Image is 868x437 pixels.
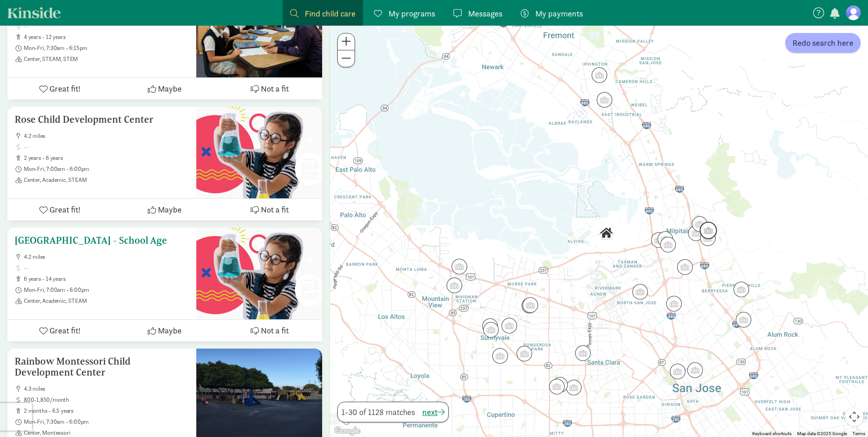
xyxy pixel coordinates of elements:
[49,324,81,337] span: Great fit!
[685,222,707,245] div: Click to see details
[535,7,583,20] span: My payments
[513,342,536,365] div: Click to see details
[674,256,696,279] div: Click to see details
[666,360,689,383] div: Click to see details
[341,406,415,418] span: 1-30 of 1128 matches
[49,82,81,95] span: Great fit!
[24,297,189,305] span: Center, Academic, STEAM
[730,278,753,301] div: Click to see details
[7,199,112,220] button: Great fit!
[498,314,521,337] div: Click to see details
[7,78,112,99] button: Great fit!
[24,429,189,437] span: Center, Montessori
[785,33,861,53] button: Redo search here
[24,132,189,140] span: 4.2 miles
[15,356,189,378] h5: Rainbow Montessori Child Development Center
[158,82,182,95] span: Maybe
[688,213,711,235] div: Click to see details
[217,320,322,341] button: Not a fit
[7,320,112,341] button: Great fit!
[793,37,853,49] span: Redo search here
[24,176,189,184] span: Center, Academic, STEAM
[24,418,189,426] span: Mon-Fri, 7:30am - 6:00pm
[15,114,189,125] h5: Rose Child Development Center
[261,203,289,216] span: Not a fit
[647,229,670,251] div: Click to see details
[696,218,721,243] div: Click to see details
[443,274,466,297] div: Click to see details
[24,286,189,294] span: Mon-Fri, 7:00am - 6:00pm
[629,280,652,303] div: Click to see details
[158,324,182,337] span: Maybe
[519,294,542,317] div: Click to see details
[588,64,611,87] div: Click to see details
[479,315,501,338] div: Click to see details
[663,292,685,315] div: Click to see details
[562,376,585,399] div: Click to see details
[24,385,189,393] span: 4.3 miles
[422,406,445,418] button: next
[657,233,679,256] div: Click to see details
[571,342,594,365] div: Click to see details
[489,344,512,367] div: Click to see details
[518,294,541,317] div: Click to see details
[261,324,289,337] span: Not a fit
[112,199,217,220] button: Maybe
[24,396,189,404] span: 800-1,850/month
[24,407,189,415] span: 2 months - 6.5 years
[448,255,471,278] div: Click to see details
[217,78,322,99] button: Not a fit
[24,44,189,52] span: Mon-Fri, 7:30am - 6:15pm
[852,431,865,436] a: Terms
[468,7,502,20] span: Messages
[654,228,677,251] div: Click to see details
[545,375,568,398] div: Click to see details
[595,222,618,245] div: Click to see details
[7,7,61,18] a: Kinside
[752,431,792,437] button: Keyboard shortcuts
[388,7,435,20] span: My programs
[480,318,502,341] div: Click to see details
[797,431,847,436] span: Map data ©2025 Google
[732,308,755,331] div: Click to see details
[49,203,81,216] span: Great fit!
[261,82,289,95] span: Not a fit
[845,408,863,426] button: Map camera controls
[24,165,189,173] span: Mon-Fri, 7:00am - 6:00pm
[305,7,356,20] span: Find child care
[593,88,616,111] div: Click to see details
[158,203,182,216] span: Maybe
[684,359,706,382] div: Click to see details
[24,154,189,162] span: 2 years - 6 years
[332,425,362,437] a: Open this area in Google Maps (opens a new window)
[217,199,322,220] button: Not a fit
[549,373,571,396] div: Click to see details
[24,55,189,63] span: Center, STEAM, STEM
[112,320,217,341] button: Maybe
[332,425,362,437] img: Google
[15,235,189,246] h5: [GEOGRAPHIC_DATA] - School Age
[24,275,189,283] span: 6 years - 14 years
[24,253,189,261] span: 4.2 miles
[24,33,189,41] span: 4 years - 12 years
[112,78,217,99] button: Maybe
